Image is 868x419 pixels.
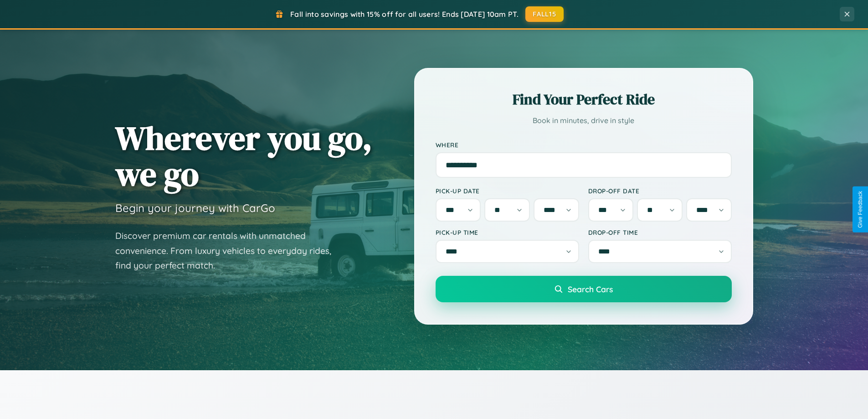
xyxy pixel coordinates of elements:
h1: Wherever you go, we go [115,120,372,192]
span: Fall into savings with 15% off for all users! Ends [DATE] 10am PT. [290,10,519,19]
label: Where [436,141,732,149]
h2: Find Your Perfect Ride [436,89,732,109]
label: Drop-off Time [588,228,732,236]
div: Give Feedback [857,191,863,228]
h3: Begin your journey with CarGo [115,201,275,215]
label: Drop-off Date [588,187,732,195]
label: Pick-up Date [436,187,579,195]
button: FALL15 [525,6,564,22]
p: Discover premium car rentals with unmatched convenience. From luxury vehicles to everyday rides, ... [115,228,343,273]
p: Book in minutes, drive in style [436,114,732,127]
button: Search Cars [436,276,732,302]
label: Pick-up Time [436,228,579,236]
span: Search Cars [568,284,613,294]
